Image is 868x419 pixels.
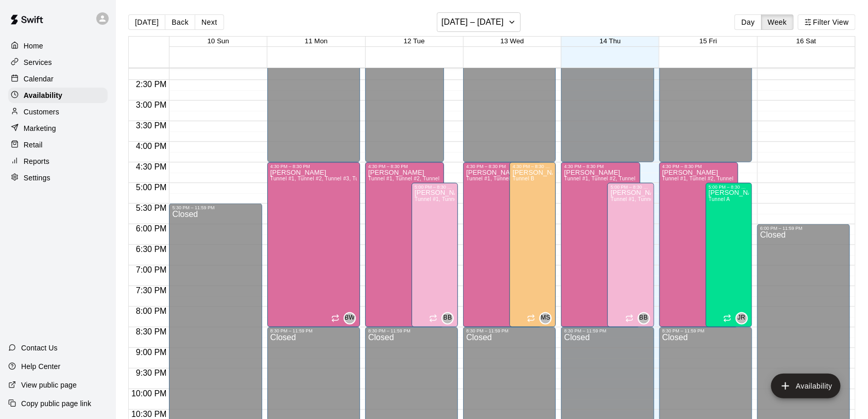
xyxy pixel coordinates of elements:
[24,90,62,100] p: Availability
[513,164,553,169] div: 4:30 PM – 8:30 PM
[133,204,169,212] span: 5:30 PM
[331,314,339,323] span: Recurring availability
[706,183,752,327] div: 5:00 PM – 8:30 PM: Available
[564,329,651,334] div: 8:30 PM – 11:59 PM
[165,14,195,30] button: Back
[429,314,437,323] span: Recurring availability
[21,361,60,372] p: Help Center
[133,286,169,295] span: 7:30 PM
[638,312,650,325] div: Brian Barber
[133,265,169,274] span: 7:00 PM
[128,14,165,30] button: [DATE]
[760,226,847,231] div: 6:00 PM – 11:59 PM
[24,123,56,133] p: Marketing
[133,142,169,150] span: 4:00 PM
[639,313,648,324] span: BB
[8,137,108,153] a: Retail
[368,329,455,334] div: 8:30 PM – 11:59 PM
[796,37,816,45] button: 16 Sat
[466,164,539,169] div: 4:30 PM – 8:30 PM
[133,224,169,233] span: 6:00 PM
[133,80,169,89] span: 2:30 PM
[21,380,77,390] p: View public page
[709,185,749,190] div: 5:00 PM – 8:30 PM
[133,327,169,336] span: 8:30 PM
[541,313,551,324] span: MS
[8,121,108,136] a: Marketing
[600,37,621,45] button: 14 Thu
[345,313,355,324] span: BW
[607,183,654,327] div: 5:00 PM – 8:30 PM: Available
[8,38,108,54] div: Home
[509,162,556,327] div: 4:30 PM – 8:30 PM: Available
[415,185,455,190] div: 5:00 PM – 8:30 PM
[368,164,441,169] div: 4:30 PM – 8:30 PM
[208,37,229,45] span: 10 Sun
[133,162,169,171] span: 4:30 PM
[441,312,454,325] div: Brian Barber
[404,37,425,45] button: 12 Tue
[24,41,43,51] p: Home
[8,71,108,87] a: Calendar
[610,185,651,190] div: 5:00 PM – 8:30 PM
[24,74,54,84] p: Calendar
[24,107,59,117] p: Customers
[761,14,794,30] button: Week
[133,307,169,315] span: 8:00 PM
[723,314,731,323] span: Recurring availability
[24,173,50,183] p: Settings
[412,183,458,327] div: 5:00 PM – 8:30 PM: Available
[172,205,259,210] div: 5:30 PM – 11:59 PM
[659,162,738,327] div: 4:30 PM – 8:30 PM: Available
[466,329,553,334] div: 8:30 PM – 11:59 PM
[133,368,169,377] span: 9:30 PM
[133,348,169,357] span: 9:00 PM
[305,37,328,45] span: 11 Mon
[133,245,169,254] span: 6:30 PM
[466,176,595,181] span: Tunnel #1, Tunnel #2, Tunnel #3, Tunnel A, Tunnel B
[365,162,444,327] div: 4:30 PM – 8:30 PM: Available
[8,88,108,103] a: Availability
[662,176,791,181] span: Tunnel #1, Tunnel #2, Tunnel #3, Tunnel A, Tunnel B
[24,140,43,150] p: Retail
[444,313,452,324] span: BB
[368,176,497,181] span: Tunnel #1, Tunnel #2, Tunnel #3, Tunnel A, Tunnel B
[539,312,552,325] div: Mike Sefton
[415,196,493,202] span: Tunnel #1, Tunnel #2, Tunnel #3
[129,410,169,418] span: 10:30 PM
[8,104,108,120] a: Customers
[21,343,58,353] p: Contact Us
[133,100,169,109] span: 3:00 PM
[501,37,524,45] button: 13 Wed
[610,196,689,202] span: Tunnel #1, Tunnel #2, Tunnel #3
[8,154,108,169] a: Reports
[735,14,761,30] button: Day
[771,374,841,398] button: add
[195,14,224,30] button: Next
[270,164,357,169] div: 4:30 PM – 8:30 PM
[700,37,717,45] button: 15 Fri
[344,312,356,325] div: Bobby Weaver
[270,329,357,334] div: 8:30 PM – 11:59 PM
[625,314,634,323] span: Recurring availability
[736,312,748,325] div: John Rigney
[8,170,108,186] a: Settings
[738,313,745,324] span: JR
[662,329,749,334] div: 8:30 PM – 11:59 PM
[21,398,91,409] p: Copy public page link
[270,176,399,181] span: Tunnel #1, Tunnel #2, Tunnel #3, Tunnel A, Tunnel B
[8,55,108,70] a: Services
[662,164,735,169] div: 4:30 PM – 8:30 PM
